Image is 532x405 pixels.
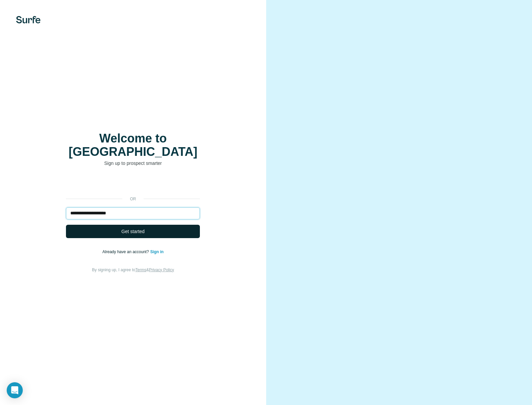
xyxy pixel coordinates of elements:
button: Get started [66,225,200,238]
div: Open Intercom Messenger [7,382,23,398]
span: Get started [122,228,145,235]
p: or [122,196,144,202]
a: Privacy Policy [149,268,174,272]
a: Terms [135,268,146,272]
iframe: Sign in with Google Button [63,177,203,191]
h1: Welcome to [GEOGRAPHIC_DATA] [66,132,200,159]
img: Surfe's logo [16,16,41,23]
p: Sign up to prospect smarter [66,160,200,167]
span: Already have an account? [102,249,150,254]
a: Sign in [150,249,164,254]
span: By signing up, I agree to & [92,268,174,272]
